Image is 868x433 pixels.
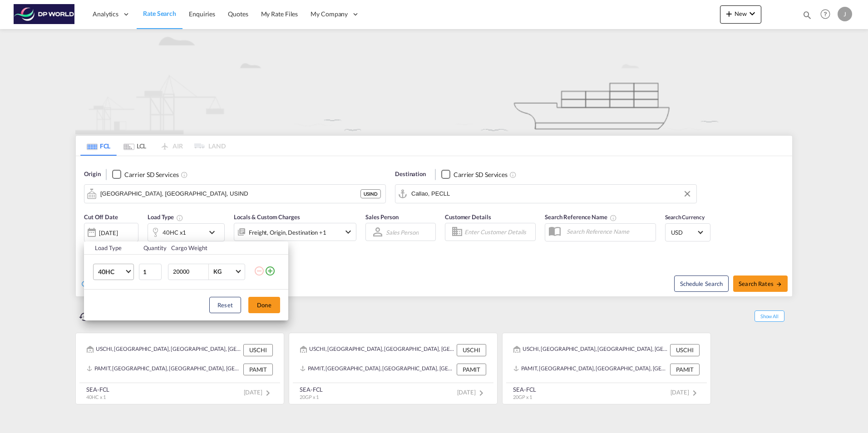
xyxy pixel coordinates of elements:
[84,241,138,255] th: Load Type
[93,264,134,280] md-select: Choose: 40HC
[254,266,265,276] md-icon: icon-minus-circle-outline
[138,241,166,255] th: Quantity
[98,267,124,276] span: 40HC
[265,266,276,276] md-icon: icon-plus-circle-outline
[171,244,248,252] div: Cargo Weight
[172,264,208,280] input: Enter Weight
[139,264,162,280] input: Qty
[209,297,241,313] button: Reset
[213,268,222,275] div: KG
[248,297,280,313] button: Done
